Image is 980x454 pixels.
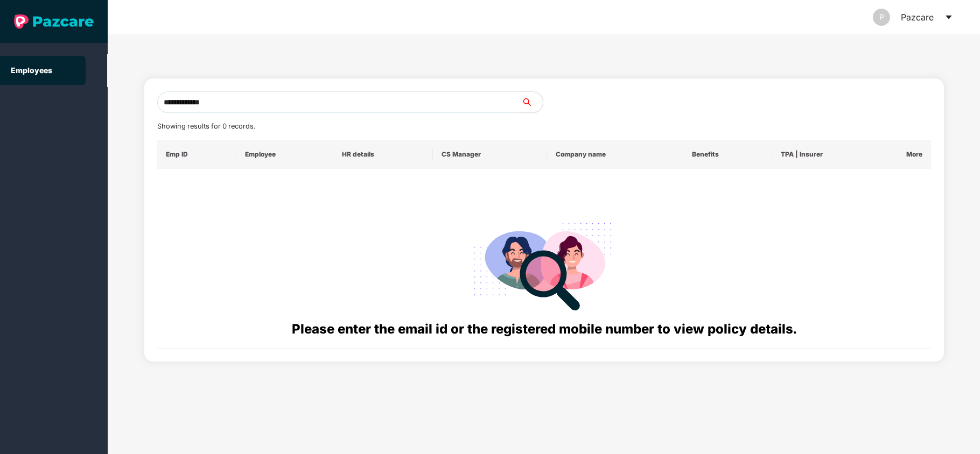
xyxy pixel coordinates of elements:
[157,140,236,169] th: Emp ID
[433,140,547,169] th: CS Manager
[466,210,621,319] img: svg+xml;base64,PHN2ZyB4bWxucz0iaHR0cDovL3d3dy53My5vcmcvMjAwMC9zdmciIHdpZHRoPSIyODgiIGhlaWdodD0iMj...
[683,140,773,169] th: Benefits
[547,140,683,169] th: Company name
[236,140,333,169] th: Employee
[292,321,796,337] span: Please enter the email id or the registered mobile number to view policy details.
[157,122,255,130] span: Showing results for 0 records.
[11,66,52,75] a: Employees
[892,140,931,169] th: More
[333,140,433,169] th: HR details
[521,98,543,107] span: search
[944,13,953,22] span: caret-down
[772,140,892,169] th: TPA | Insurer
[879,9,884,26] span: P
[521,91,543,113] button: search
